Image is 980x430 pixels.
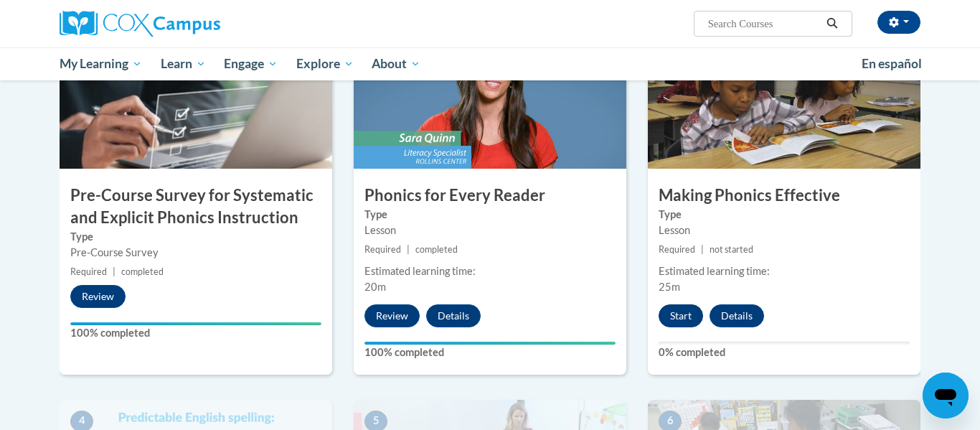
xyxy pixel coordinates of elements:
[60,25,332,169] img: Course Image
[710,244,753,255] span: not started
[70,285,126,308] button: Review
[659,207,910,223] label: Type
[363,47,430,80] a: About
[407,244,410,255] span: |
[659,263,910,279] div: Estimated learning time:
[60,11,220,37] img: Cox Campus
[877,11,920,34] button: Account Settings
[151,47,215,80] a: Learn
[70,229,321,245] label: Type
[38,47,942,80] div: Main menu
[862,56,922,71] span: En español
[364,263,616,279] div: Estimated learning time:
[648,184,920,207] h3: Making Phonics Effective
[659,223,910,238] div: Lesson
[70,245,321,261] div: Pre-Course Survey
[659,244,695,255] span: Required
[659,345,910,360] label: 0% completed
[364,244,401,255] span: Required
[648,25,920,169] img: Course Image
[354,25,626,169] img: Course Image
[364,281,386,293] span: 20m
[364,207,616,223] label: Type
[60,184,332,229] h3: Pre-Course Survey for Systematic and Explicit Phonics Instruction
[923,373,969,419] iframe: Button to launch messaging window
[364,223,616,238] div: Lesson
[821,15,843,32] button: Search
[659,304,703,327] button: Start
[70,322,321,325] div: Your progress
[113,266,116,277] span: |
[372,55,420,73] span: About
[354,184,626,207] h3: Phonics for Every Reader
[364,345,616,360] label: 100% completed
[60,11,332,37] a: Cox Campus
[161,55,206,73] span: Learn
[287,47,363,80] a: Explore
[70,266,107,277] span: Required
[224,55,278,73] span: Engage
[707,15,821,32] input: Search Courses
[215,47,287,80] a: Engage
[710,304,764,327] button: Details
[426,304,481,327] button: Details
[701,244,704,255] span: |
[852,49,931,79] a: En español
[70,325,321,341] label: 100% completed
[121,266,164,277] span: completed
[60,55,142,73] span: My Learning
[364,304,420,327] button: Review
[364,342,616,345] div: Your progress
[415,244,458,255] span: completed
[50,47,151,80] a: My Learning
[296,55,354,73] span: Explore
[659,281,680,293] span: 25m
